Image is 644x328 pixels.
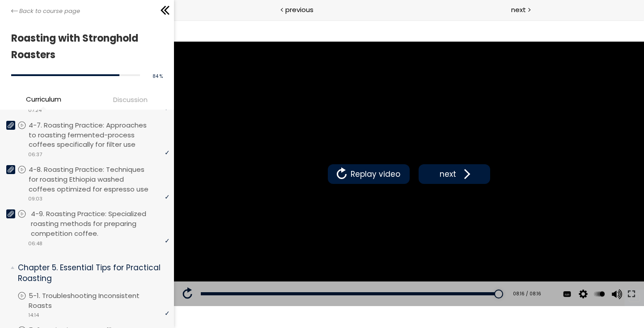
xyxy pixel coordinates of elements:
[31,209,172,238] p: 4-9. Roasting Practice: Specialized roasting methods for preparing competition coffee.
[11,7,80,16] a: Back to course page
[333,271,367,278] div: 08:16 / 08:16
[28,311,39,319] span: 14:14
[153,73,163,80] span: 84 %
[386,262,400,287] button: Subtitles and Transcript
[29,291,169,311] p: 5-1. Troubleshooting Inconsistent Roasts
[28,106,42,114] span: 07:24
[511,4,526,15] span: next
[402,262,416,287] button: Video quality
[11,30,158,64] h1: Roasting with Stronghold Roasters
[385,262,401,287] div: See available captions
[26,94,61,104] span: Curriculum
[19,7,80,16] span: Back to course page
[29,165,169,194] p: 4-8. Roasting Practice: Techniques for roasting Ethiopia washed coffees optimized for espresso use
[417,262,433,287] div: Change playback rate
[245,145,316,164] button: next
[18,262,163,284] p: Chapter 5. Essential Tips for Practical Roasting
[419,262,432,287] button: Play back rate
[28,195,42,203] span: 09:03
[28,240,42,247] span: 06:48
[29,120,169,149] p: 4-7. Roasting Practice: Approaches to roasting fermented-process coffees specifically for filter use
[154,145,236,164] button: Replay video
[285,4,314,15] span: previous
[28,151,42,158] span: 06:37
[263,149,284,160] span: next
[113,94,148,105] span: Discussion
[174,149,229,160] span: Replay video
[435,262,448,287] button: Volume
